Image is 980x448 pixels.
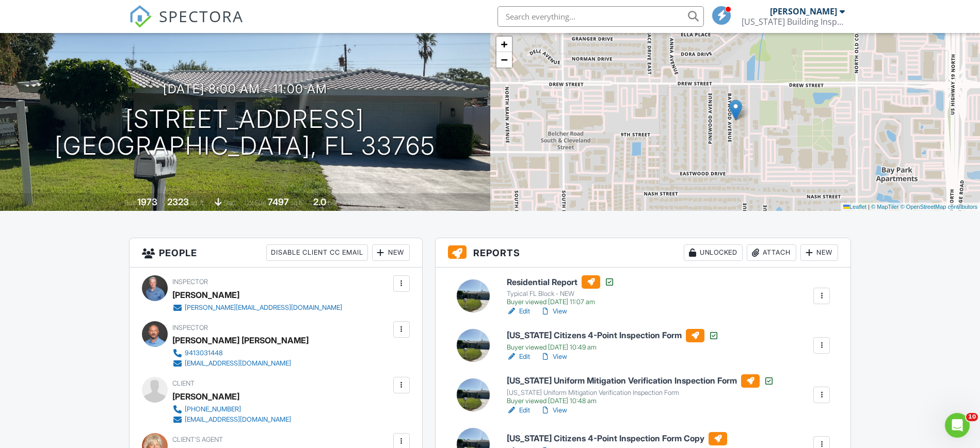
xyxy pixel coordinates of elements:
[266,244,368,261] div: Disable Client CC Email
[223,199,235,207] span: slab
[167,196,189,207] div: 2323
[159,5,244,27] span: SPECTORA
[507,374,774,388] h6: [US_STATE] Uniform Mitigation Verification Inspection Form
[507,290,615,298] div: Typical FL Block - NEW
[901,204,977,210] a: © OpenStreetMap contributors
[172,348,300,358] a: 9413031448
[55,106,436,160] h1: [STREET_ADDRESS] [GEOGRAPHIC_DATA], FL 33765
[372,244,410,261] div: New
[185,405,241,413] div: [PHONE_NUMBER]
[328,199,357,207] span: bathrooms
[540,405,567,416] a: View
[185,359,291,368] div: [EMAIL_ADDRESS][DOMAIN_NAME]
[742,16,845,27] div: Florida Building Inspection Group
[190,199,205,207] span: sq. ft.
[871,204,899,210] a: © MapTiler
[172,324,208,331] span: Inspector
[800,244,838,261] div: New
[497,6,704,27] input: Search everything...
[496,52,512,68] a: Zoom out
[540,306,567,317] a: View
[501,53,507,66] span: −
[507,275,615,306] a: Residential Report Typical FL Block - NEW Buyer viewed [DATE] 11:07 am
[137,196,157,207] div: 1973
[185,416,291,424] div: [EMAIL_ADDRESS][DOMAIN_NAME]
[496,37,512,52] a: Zoom in
[163,82,327,96] h3: [DATE] 8:00 am - 11:00 am
[172,278,208,286] span: Inspector
[172,404,291,414] a: [PHONE_NUMBER]
[268,196,289,207] div: 7497
[729,99,742,121] img: Marker
[501,38,507,51] span: +
[507,343,719,352] div: Buyer viewed [DATE] 10:49 am
[843,204,866,210] a: Leaflet
[130,238,422,268] h3: People
[436,238,851,268] h3: Reports
[507,298,615,306] div: Buyer viewed [DATE] 11:07 am
[945,413,970,438] iframe: Intercom live chat
[507,352,530,362] a: Edit
[129,5,152,28] img: The Best Home Inspection Software - Spectora
[124,199,136,207] span: Built
[172,333,309,348] div: [PERSON_NAME] [PERSON_NAME]
[507,329,719,352] a: [US_STATE] Citizens 4-Point Inspection Form Buyer viewed [DATE] 10:49 am
[172,379,195,387] span: Client
[507,397,774,405] div: Buyer viewed [DATE] 10:48 am
[172,436,223,443] span: Client's Agent
[291,199,303,207] span: sq.ft.
[185,304,342,312] div: [PERSON_NAME][EMAIL_ADDRESS][DOMAIN_NAME]
[507,405,530,416] a: Edit
[507,306,530,317] a: Edit
[684,244,743,261] div: Unlocked
[172,303,342,313] a: [PERSON_NAME][EMAIL_ADDRESS][DOMAIN_NAME]
[313,196,326,207] div: 2.0
[245,199,266,207] span: Lot Size
[507,275,615,289] h6: Residential Report
[540,352,567,362] a: View
[185,349,223,357] div: 9413031448
[172,414,291,425] a: [EMAIL_ADDRESS][DOMAIN_NAME]
[507,389,774,397] div: [US_STATE] Uniform Mitigation Verification Inspection Form
[966,413,978,421] span: 10
[507,432,727,445] a: [US_STATE] Citizens 4-Point Inspection Form Copy
[868,204,870,210] span: |
[172,358,300,369] a: [EMAIL_ADDRESS][DOMAIN_NAME]
[172,287,239,303] div: [PERSON_NAME]
[507,329,719,342] h6: [US_STATE] Citizens 4-Point Inspection Form
[507,374,774,405] a: [US_STATE] Uniform Mitigation Verification Inspection Form [US_STATE] Uniform Mitigation Verifica...
[172,389,239,404] div: [PERSON_NAME]
[747,244,796,261] div: Attach
[770,6,837,16] div: [PERSON_NAME]
[129,14,244,36] a: SPECTORA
